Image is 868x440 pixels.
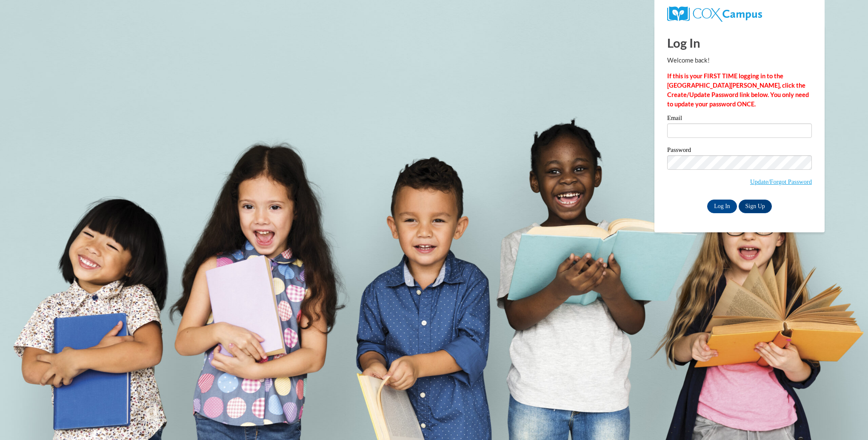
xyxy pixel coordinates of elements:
[667,72,809,108] strong: If this is your FIRST TIME logging in to the [GEOGRAPHIC_DATA][PERSON_NAME], click the Create/Upd...
[667,6,762,22] img: COX Campus
[667,115,812,123] label: Email
[667,10,762,17] a: COX Campus
[707,200,737,213] input: Log In
[739,200,772,213] a: Sign Up
[667,56,812,65] p: Welcome back!
[750,178,812,185] a: Update/Forgot Password
[667,147,812,155] label: Password
[667,34,812,51] h1: Log In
